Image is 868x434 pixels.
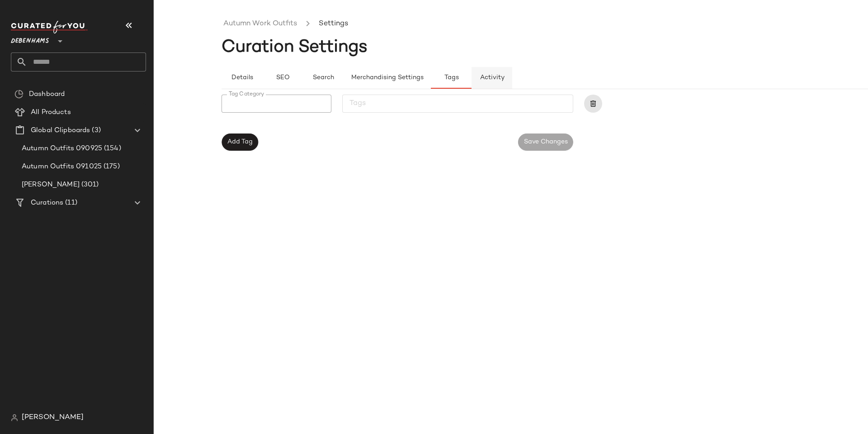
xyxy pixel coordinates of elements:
span: Dashboard [29,89,65,100]
span: Details [231,74,253,81]
li: Settings [317,18,350,30]
img: svg%3e [14,90,24,99]
span: All Products [31,107,71,118]
span: (11) [63,198,77,208]
span: Search [312,74,334,81]
button: Add Tag [222,134,258,151]
span: Activity [480,74,505,81]
span: Curations [31,198,63,208]
span: [PERSON_NAME] [22,180,80,190]
span: (175) [102,162,120,172]
span: SEO [275,74,289,81]
span: Add Tag [227,138,253,146]
span: Debenhams [11,31,49,47]
span: (3) [90,125,100,136]
span: Curation Settings [222,38,368,57]
span: Global Clipboards [31,125,90,136]
span: Tags [444,74,459,81]
span: Autumn Outfits 091025 [22,162,102,172]
span: (301) [80,180,99,190]
img: cfy_white_logo.C9jOOHJF.svg [11,21,88,33]
img: svg%3e [11,414,18,421]
span: [PERSON_NAME] [22,412,84,423]
span: Autumn Outfits 090925 [22,143,102,154]
span: Merchandising Settings [351,74,424,81]
span: (154) [102,143,121,154]
a: Autumn Work Outfits [223,18,297,30]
